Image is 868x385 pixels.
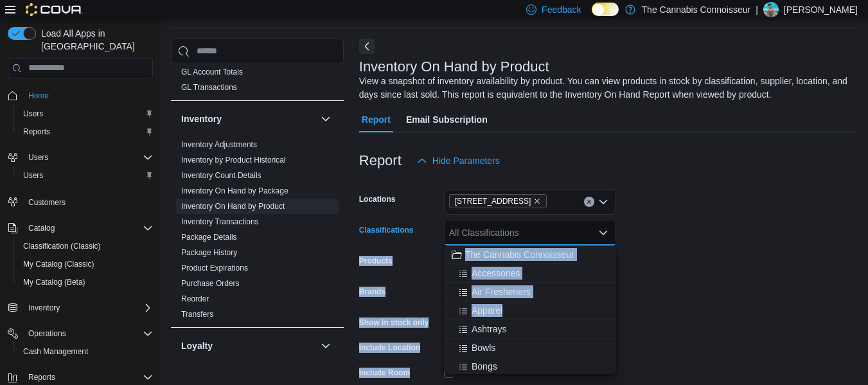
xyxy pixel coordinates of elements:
[598,228,608,238] button: Close list of options
[13,105,158,123] button: Users
[181,139,257,150] span: Inventory Adjustments
[28,328,66,339] span: Operations
[28,152,48,163] span: Users
[18,168,153,183] span: Users
[472,267,520,280] span: Accessories
[181,294,209,303] a: Reorder
[13,273,158,291] button: My Catalog (Beta)
[359,343,420,353] label: Include Location
[444,264,616,283] button: Accessories
[13,343,158,361] button: Cash Management
[181,278,240,289] span: Purchase Orders
[763,2,779,17] div: Joey Sytsma
[598,197,608,207] button: Open list of options
[181,339,213,352] h3: Loyalty
[26,3,83,16] img: Cova
[23,300,153,316] span: Inventory
[359,225,414,235] label: Classifications
[23,326,71,341] button: Operations
[18,256,153,272] span: My Catalog (Classic)
[13,166,158,184] button: Users
[28,197,66,208] span: Customers
[642,2,751,17] p: The Cannabis Connoisseur
[18,274,153,290] span: My Catalog (Beta)
[3,148,158,166] button: Users
[181,67,243,77] span: GL Account Totals
[28,303,60,313] span: Inventory
[181,217,259,227] span: Inventory Transactions
[444,246,616,264] button: The Cannabis Connoisseur
[592,16,592,17] span: Dark Mode
[18,106,153,121] span: Users
[181,263,248,273] span: Product Expirations
[3,299,158,317] button: Inventory
[18,344,93,359] a: Cash Management
[3,192,158,211] button: Customers
[181,247,237,258] span: Package History
[359,287,385,297] label: Brands
[18,124,55,139] a: Reports
[23,109,43,119] span: Users
[359,368,410,378] label: Include Room
[406,107,488,132] span: Email Subscription
[181,156,286,165] a: Inventory by Product Historical
[23,87,153,103] span: Home
[465,248,574,261] span: The Cannabis Connoisseur
[36,27,153,53] span: Load All Apps in [GEOGRAPHIC_DATA]
[13,237,158,255] button: Classification (Classic)
[472,304,502,317] span: Apparel
[432,154,500,167] span: Hide Parameters
[181,170,261,181] span: Inventory Count Details
[181,82,237,93] span: GL Transactions
[472,285,531,298] span: Air Fresheners
[18,344,153,359] span: Cash Management
[23,277,85,287] span: My Catalog (Beta)
[3,86,158,105] button: Home
[23,300,65,316] button: Inventory
[472,341,495,354] span: Bowls
[181,248,237,257] a: Package History
[181,201,285,211] span: Inventory On Hand by Product
[181,83,237,92] a: GL Transactions
[18,238,153,254] span: Classification (Classic)
[181,202,285,211] a: Inventory On Hand by Product
[23,326,153,341] span: Operations
[181,171,261,180] a: Inventory Count Details
[181,232,237,242] span: Package Details
[18,238,106,254] a: Classification (Classic)
[362,107,391,132] span: Report
[181,264,248,273] a: Product Expirations
[18,256,100,272] a: My Catalog (Classic)
[359,59,549,75] h3: Inventory On Hand by Product
[592,3,619,16] input: Dark Mode
[23,259,94,269] span: My Catalog (Classic)
[359,39,375,54] button: Next
[449,194,547,208] span: 2-1874 Scugog Street
[359,318,429,328] label: Show in stock only
[181,112,315,125] button: Inventory
[756,2,758,17] p: |
[181,294,209,304] span: Reorder
[18,274,91,290] a: My Catalog (Beta)
[181,112,222,125] h3: Inventory
[181,155,286,165] span: Inventory by Product Historical
[181,310,213,319] a: Transfers
[171,64,344,100] div: Finance
[171,137,344,327] div: Inventory
[181,140,257,149] a: Inventory Adjustments
[18,168,48,183] a: Users
[455,195,531,208] span: [STREET_ADDRESS]
[181,233,237,242] a: Package Details
[444,283,616,301] button: Air Fresheners
[23,370,153,385] span: Reports
[23,127,50,137] span: Reports
[359,194,396,204] label: Locations
[23,241,101,251] span: Classification (Classic)
[359,256,393,266] label: Products
[181,339,315,352] button: Loyalty
[318,111,333,127] button: Inventory
[28,372,55,382] span: Reports
[23,220,60,236] button: Catalog
[181,217,259,226] a: Inventory Transactions
[23,88,54,103] a: Home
